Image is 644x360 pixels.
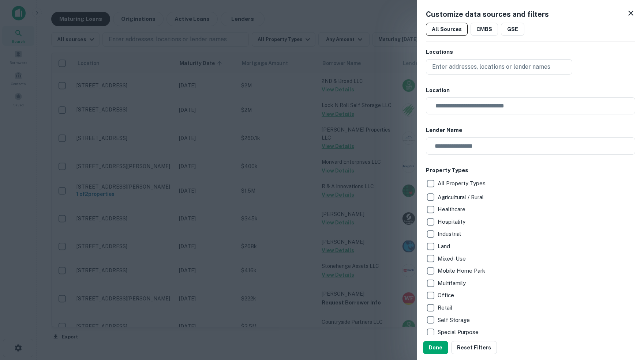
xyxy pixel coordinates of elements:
p: Mobile Home Park [438,266,487,275]
h6: Property Types [426,166,635,175]
button: Enter addresses, locations or lender names [426,59,572,75]
p: Special Purpose [438,328,480,337]
p: Retail [438,303,454,312]
p: Industrial [438,230,463,238]
button: CMBS [471,23,498,36]
p: Enter addresses, locations or lender names [432,62,550,71]
p: Agricultural / Rural [438,193,485,202]
button: All Sources [426,23,468,36]
h6: Locations [426,48,635,56]
h6: Location [426,86,635,95]
p: Healthcare [438,205,467,214]
p: All Property Types [438,179,487,188]
p: Self Storage [438,316,471,325]
button: Done [423,341,448,354]
p: Office [438,291,456,300]
p: Mixed-Use [438,254,467,263]
h5: Customize data sources and filters [426,9,549,20]
iframe: Chat Widget [607,302,644,337]
button: Reset Filters [451,341,497,354]
p: Hospitality [438,217,467,226]
button: GSE [501,23,524,36]
p: Land [438,242,452,251]
p: Multifamily [438,279,467,288]
h6: Lender Name [426,126,635,134]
